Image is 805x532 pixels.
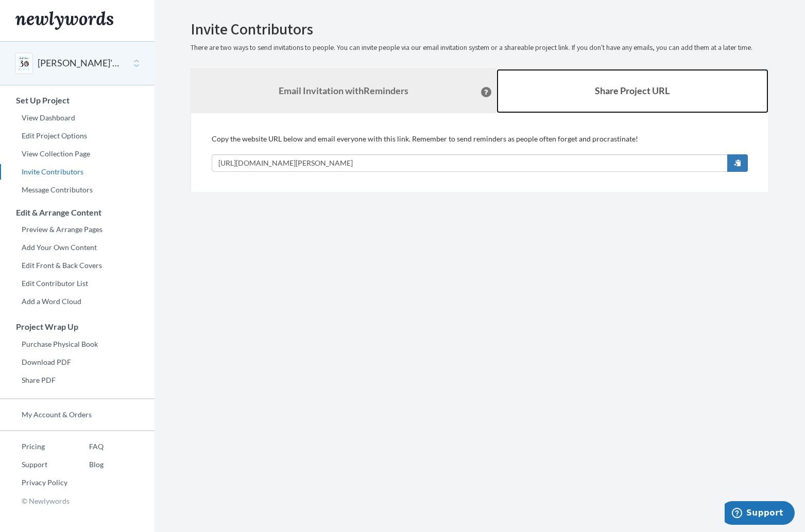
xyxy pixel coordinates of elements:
[1,96,155,105] h3: Set Up Project
[191,21,769,38] h2: Invite Contributors
[725,501,795,527] iframe: Opens a widget where you can chat to one of our agents
[1,322,155,331] h3: Project Wrap Up
[38,57,121,70] button: [PERSON_NAME]'s 30th Birthday
[67,439,104,454] a: FAQ
[212,134,748,172] div: Copy the website URL below and email everyone with this link. Remember to send reminders as peopl...
[595,85,670,96] b: Share Project URL
[1,208,155,217] h3: Edit & Arrange Content
[67,457,104,472] a: Blog
[15,11,113,30] img: Newlywords logo
[191,43,769,53] p: There are two ways to send invitations to people. You can invite people via our email invitation ...
[279,85,408,96] strong: Email Invitation with Reminders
